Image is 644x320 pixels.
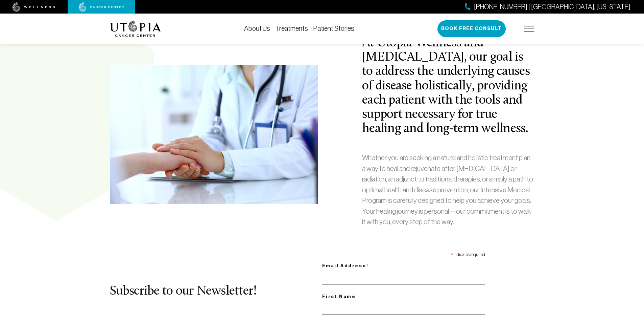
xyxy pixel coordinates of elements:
a: Treatments [276,25,308,32]
img: logo [110,21,161,37]
span: [PHONE_NUMBER] | [GEOGRAPHIC_DATA], [US_STATE] [474,2,630,12]
img: wellness [13,2,55,12]
label: First Name [322,293,485,301]
a: [PHONE_NUMBER] | [GEOGRAPHIC_DATA], [US_STATE] [465,2,630,12]
div: indicates required [322,249,485,259]
button: Book Free Consult [437,20,506,37]
img: At Utopia Wellness and Cancer Center, our goal is to address the underlying causes of disease hol... [110,65,318,204]
img: cancer center [79,2,124,12]
p: Whether you are seeking a natural and holistic treatment plan, a way to heal and rejuvenate after... [362,152,534,227]
h2: At Utopia Wellness and [MEDICAL_DATA], our goal is to address the underlying causes of disease ho... [362,36,534,136]
img: icon-hamburger [524,26,534,31]
h2: Subscribe to our Newsletter! [110,284,322,299]
a: About Us [244,25,270,32]
a: Patient Stories [313,25,354,32]
label: Email Address [322,259,485,271]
